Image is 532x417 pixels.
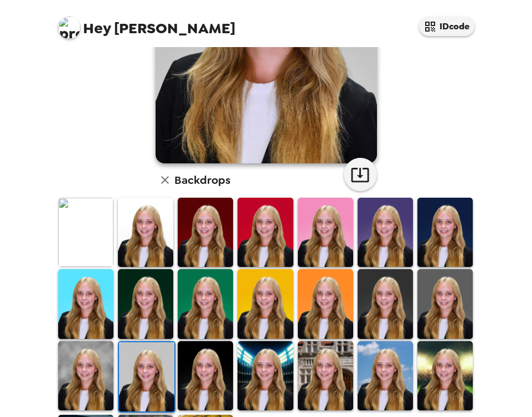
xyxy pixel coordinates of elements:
[83,18,111,38] span: Hey
[58,17,80,39] img: profile pic
[58,198,113,267] img: Original
[174,171,230,189] h6: Backdrops
[58,11,235,36] span: [PERSON_NAME]
[419,17,474,36] button: IDcode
